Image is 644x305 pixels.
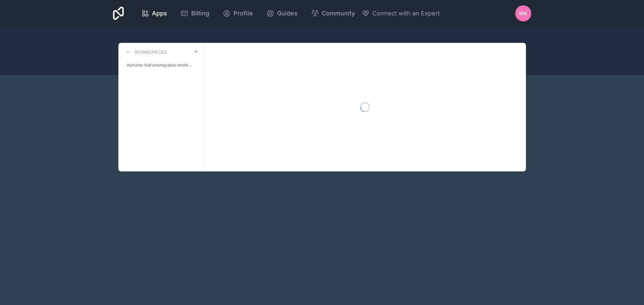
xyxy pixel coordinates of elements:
[372,9,440,18] span: Connect with an Expert
[136,6,172,21] a: Apps
[306,6,360,21] a: Community
[322,9,355,18] span: Community
[175,6,215,21] a: Billing
[217,6,258,21] a: Profile
[233,9,253,18] span: Profile
[277,9,298,18] span: Guides
[362,9,440,18] button: Connect with an Expert
[191,9,209,18] span: Billing
[124,59,199,71] a: waruna-karunanayake-workspace
[152,9,167,18] span: Apps
[135,49,167,56] h3: Workspaces
[261,6,303,21] a: Guides
[124,48,167,56] a: Workspaces
[126,62,193,68] span: waruna-karunanayake-workspace
[519,9,528,17] span: WK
